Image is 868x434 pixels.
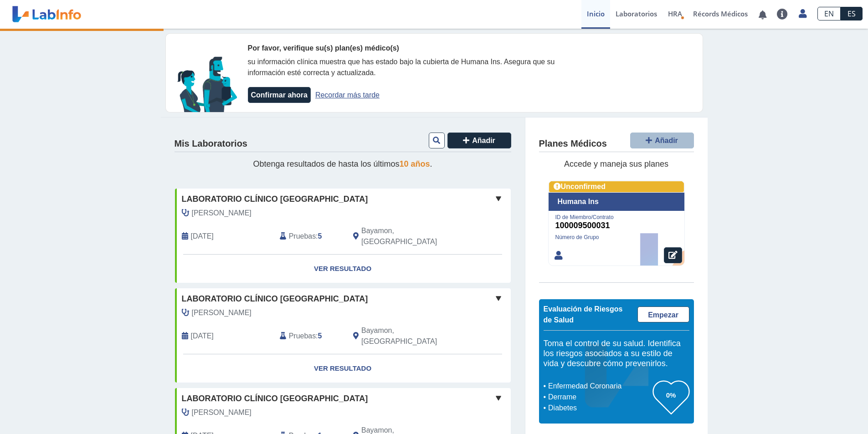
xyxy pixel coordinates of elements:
[182,293,368,305] span: Laboratorio Clínico [GEOGRAPHIC_DATA]
[400,159,430,168] span: 10 años
[637,306,689,322] a: Empezar
[273,325,346,347] div: :
[817,7,841,20] a: EN
[841,7,863,20] a: ES
[191,331,214,342] span: 2024-05-29
[315,91,380,99] a: Recordar más tarde
[318,232,322,240] b: 5
[361,325,462,347] span: Bayamon, PR
[318,332,322,340] b: 5
[546,392,653,403] li: Derrame
[361,225,462,247] span: Bayamon, PR
[289,331,316,342] span: Pruebas
[544,305,623,324] span: Evaluación de Riesgos de Salud
[175,255,511,283] a: Ver Resultado
[175,354,511,383] a: Ver Resultado
[192,307,252,318] span: Ramos Rivera, Vidal
[655,137,678,144] span: Añadir
[630,133,694,148] button: Añadir
[191,231,214,242] span: 2025-05-28
[248,58,555,77] span: su información clínica muestra que has estado bajo la cubierta de Humana Ins. Asegura que su info...
[668,9,682,18] span: HRA
[472,137,495,144] span: Añadir
[544,339,689,368] h5: Toma el control de su salud. Identifica los riesgos asociados a su estilo de vida y descubre cómo...
[564,159,668,168] span: Accede y maneja sus planes
[546,381,653,392] li: Enfermedad Coronaria
[289,231,316,242] span: Pruebas
[182,393,368,405] span: Laboratorio Clínico [GEOGRAPHIC_DATA]
[546,403,653,414] li: Diabetes
[192,407,252,418] span: Ramos Rivera, Vidal
[248,43,571,54] div: Por favor, verifique su(s) plan(es) médico(s)
[175,138,247,149] h4: Mis Laboratorios
[248,87,311,103] button: Confirmar ahora
[192,208,252,219] span: Ramos Rivera, Vidal
[539,138,607,149] h4: Planes Médicos
[253,159,432,168] span: Obtenga resultados de hasta los últimos .
[182,193,368,205] span: Laboratorio Clínico [GEOGRAPHIC_DATA]
[447,133,511,148] button: Añadir
[273,225,346,247] div: :
[653,389,689,401] h3: 0%
[648,311,678,319] span: Empezar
